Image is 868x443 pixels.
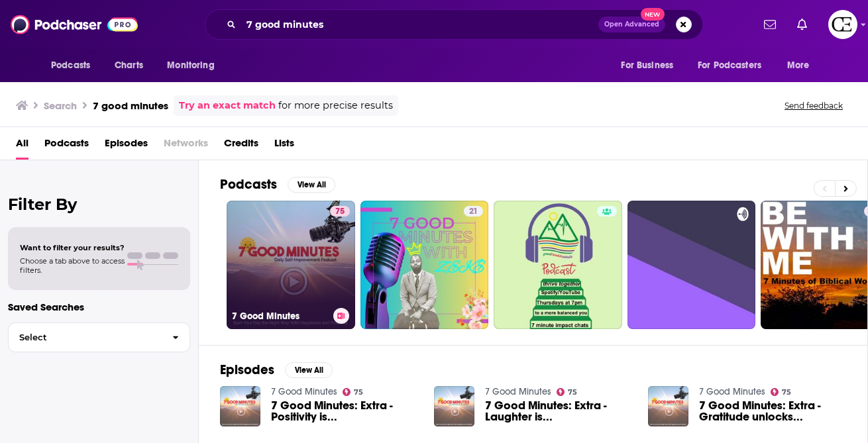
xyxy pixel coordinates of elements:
[485,400,632,422] a: 7 Good Minutes: Extra - Laughter is...
[828,10,857,39] img: User Profile
[557,388,578,396] a: 75
[782,389,791,395] span: 75
[105,132,148,160] a: Episodes
[434,386,474,426] img: 7 Good Minutes: Extra - Laughter is...
[598,17,665,32] button: Open AdvancedNew
[621,56,673,75] span: For Business
[220,176,277,193] h2: Podcasts
[828,10,857,39] button: Show profile menu
[485,386,551,397] a: 7 Good Minutes
[179,98,276,113] a: Try an exact match
[115,56,143,75] span: Charts
[16,132,28,160] a: All
[354,389,363,395] span: 75
[8,195,190,214] h2: Filter By
[227,201,355,329] a: 757 Good Minutes
[464,206,483,217] a: 21
[335,205,345,219] span: 75
[93,99,168,112] h3: 7 good minutes
[604,21,659,28] span: Open Advanced
[568,389,577,395] span: 75
[20,243,125,252] span: Want to filter your results?
[241,14,598,35] input: Search podcasts, credits, & more...
[220,386,260,426] img: 7 Good Minutes: Extra - Positivity is...
[699,386,765,397] a: 7 Good Minutes
[20,256,125,275] span: Choose a tab above to access filters.
[271,386,337,397] a: 7 Good Minutes
[9,333,162,342] span: Select
[469,205,478,219] span: 21
[360,201,489,329] a: 21
[224,132,258,160] a: Credits
[828,10,857,39] span: Logged in as cozyearthaudio
[698,56,761,75] span: For Podcasters
[158,53,231,78] button: open menu
[220,362,274,378] h2: Episodes
[274,132,294,160] a: Lists
[278,98,393,113] span: for more precise results
[699,400,846,422] a: 7 Good Minutes: Extra - Gratitude unlocks...
[167,56,214,75] span: Monitoring
[343,388,364,396] a: 75
[11,12,138,37] img: Podchaser - Follow, Share and Rate Podcasts
[51,56,90,75] span: Podcasts
[164,132,208,160] span: Networks
[232,311,328,322] h3: 7 Good Minutes
[8,301,190,313] p: Saved Searches
[44,132,89,160] a: Podcasts
[42,53,107,78] button: open menu
[220,362,333,378] a: EpisodesView All
[288,177,335,193] button: View All
[106,53,151,78] a: Charts
[44,99,77,112] h3: Search
[689,53,781,78] button: open menu
[285,362,333,378] button: View All
[220,176,335,193] a: PodcastsView All
[771,388,792,396] a: 75
[792,13,812,36] a: Show notifications dropdown
[648,386,688,426] img: 7 Good Minutes: Extra - Gratitude unlocks...
[781,100,847,111] button: Send feedback
[778,53,826,78] button: open menu
[330,206,350,217] a: 75
[271,400,418,422] a: 7 Good Minutes: Extra - Positivity is...
[205,9,703,40] div: Search podcasts, credits, & more...
[8,322,190,352] button: Select
[641,8,665,21] span: New
[612,53,690,78] button: open menu
[759,13,781,36] a: Show notifications dropdown
[787,56,810,75] span: More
